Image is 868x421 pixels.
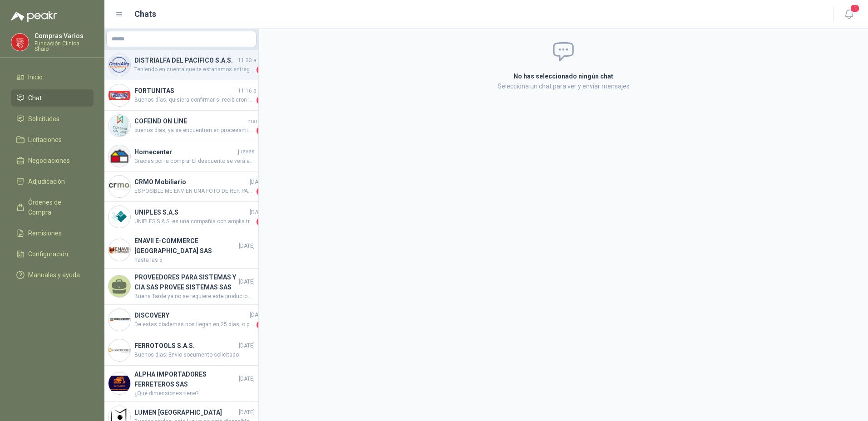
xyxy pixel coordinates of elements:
a: Company LogoENAVII E-COMMERCE [GEOGRAPHIC_DATA] SAS[DATE]hasta las 5 [104,232,258,269]
a: Company LogoALPHA IMPORTADORES FERRETEROS SAS[DATE]¿Qué dimensiones tiene? [104,366,258,402]
p: Compras Varios [35,33,94,39]
span: ¿Qué dimensiones tiene? [134,389,255,398]
a: Remisiones [11,225,94,242]
span: martes [247,117,266,126]
span: Buenos días, quisiera confirmar si recibieron las galletas el día de [DATE] [134,96,255,105]
h4: LUMEN [GEOGRAPHIC_DATA] [134,407,237,417]
img: Company Logo [108,145,130,167]
img: Company Logo [108,372,130,394]
span: Buena Tarde ya no se requiere este producto por favor cancelar [134,292,255,301]
a: Company LogoCRMO Mobiliario[DATE]ES POSIBLE ME ENVIEN UNA FOTO DE REF. PARA PODER COTIZAR2 [104,171,258,202]
a: Inicio [11,69,94,86]
h4: CRMO Mobiliario [134,177,248,187]
span: UNIPLES S.A.S. es una compañía con amplia trayectoria en el mercado colombiano, ofrecemos solucio... [134,217,255,226]
a: Company LogoFORTUNITAS11:16 a. m.Buenos días, quisiera confirmar si recibieron las galletas el dí... [104,80,258,111]
h4: ALPHA IMPORTADORES FERRETEROS SAS [134,369,237,389]
span: 1 [256,320,266,329]
img: Company Logo [108,176,130,197]
a: Chat [11,89,94,107]
span: [DATE] [239,242,255,250]
span: Manuales y ayuda [28,270,80,280]
h2: No has seleccionado ningún chat [405,71,722,81]
span: Licitaciones [28,135,62,145]
span: 2 [256,126,266,135]
span: De estas diademas nos llegan en 25 días, o para entrega inmediata tenemos estas que son las que r... [134,320,255,329]
span: Adjudicación [28,176,65,186]
img: Company Logo [108,206,130,228]
span: Inicio [28,72,43,82]
img: Company Logo [108,54,130,76]
span: 11:33 a. m. [238,56,266,65]
a: Company LogoDISTRIALFA DEL PACIFICO S.A.S.11:33 a. m.Teniendo en cuenta que te estaríamos entrega... [104,50,258,80]
span: Remisiones [28,228,62,238]
h4: DISCOVERY [134,310,248,320]
a: Solicitudes [11,110,94,127]
span: Configuración [28,249,68,259]
h4: COFEIND ON LINE [134,116,246,126]
span: Negociaciones [28,156,70,166]
p: Selecciona un chat para ver y enviar mensajes [405,81,722,91]
span: ES POSIBLE ME ENVIEN UNA FOTO DE REF. PARA PODER COTIZAR [134,187,255,196]
img: Company Logo [11,34,29,51]
span: Chat [28,93,42,103]
h4: Homecenter [134,147,236,157]
span: 2 [256,65,266,74]
span: 11:16 a. m. [238,87,266,95]
a: Company LogoUNIPLES S.A.S[DATE]UNIPLES S.A.S. es una compañía con amplia trayectoria en el mercad... [104,202,258,232]
img: Company Logo [108,339,130,361]
h4: ENAVII E-COMMERCE [GEOGRAPHIC_DATA] SAS [134,236,237,256]
a: Company LogoCOFEIND ON LINEmartesbuenos dias, ya se encuentran en procesamiento de entrega para m... [104,111,258,141]
p: Fundación Clínica Shaio [35,41,94,52]
span: Órdenes de Compra [28,197,85,217]
a: Company LogoDISCOVERY[DATE]De estas diademas nos llegan en 25 días, o para entrega inmediata tene... [104,305,258,335]
h4: PROVEEDORES PARA SISTEMAS Y CIA SAS PROVEE SISTEMAS SAS [134,272,237,292]
span: 2 [256,187,266,196]
img: Company Logo [108,115,130,137]
a: Configuración [11,245,94,263]
h1: Chats [134,8,156,20]
h4: FERROTOOLS S.A.S. [134,341,237,351]
a: Órdenes de Compra [11,194,94,221]
span: [DATE] [239,408,255,417]
span: Buenos dias; Envio socumento solicitado [134,351,255,359]
span: [DATE] [250,208,266,217]
span: [DATE] [250,178,266,186]
img: Company Logo [108,239,130,261]
span: Gracias por la compra! El descuento se verá entonces reflejado en la factura de Peakr. [134,157,255,166]
h4: FORTUNITAS [134,86,236,96]
span: 2 [256,96,266,105]
a: Company LogoHomecenterjuevesGracias por la compra! El descuento se verá entonces reflejado en la ... [104,141,258,171]
img: Logo peakr [11,11,57,22]
span: buenos dias, ya se encuentran en procesamiento de entrega para maximo el dia [DATE]. tuvimos un r... [134,126,255,135]
span: Solicitudes [28,114,59,124]
img: Company Logo [108,84,130,106]
h4: DISTRIALFA DEL PACIFICO S.A.S. [134,55,236,65]
a: Manuales y ayuda [11,266,94,284]
img: Company Logo [108,309,130,331]
h4: UNIPLES S.A.S [134,207,248,217]
span: 1 [850,4,860,13]
span: jueves [238,147,255,156]
span: [DATE] [239,342,255,350]
span: [DATE] [239,375,255,383]
a: PROVEEDORES PARA SISTEMAS Y CIA SAS PROVEE SISTEMAS SAS[DATE]Buena Tarde ya no se requiere este p... [104,269,258,305]
a: Negociaciones [11,152,94,169]
a: Licitaciones [11,131,94,148]
a: Adjudicación [11,173,94,190]
a: Company LogoFERROTOOLS S.A.S.[DATE]Buenos dias; Envio socumento solicitado [104,335,258,366]
button: 1 [841,6,857,23]
span: Teniendo en cuenta que te estaríamos entregando el [DATE] o [DATE] de la próxima semana [134,65,255,74]
span: hasta las 5 [134,256,255,264]
span: [DATE] [239,278,255,286]
span: 1 [256,217,266,226]
span: [DATE] [250,311,266,319]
